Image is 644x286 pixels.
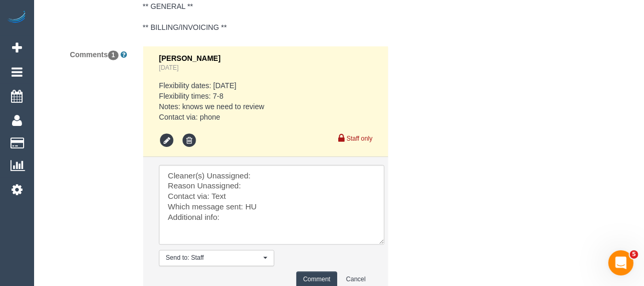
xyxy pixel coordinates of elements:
span: 1 [108,50,119,60]
span: Send to: Staff [166,253,261,262]
small: Staff only [347,135,372,142]
pre: Flexibility dates: [DATE] Flexibility times: 7-8 Notes: knows we need to review Contact via: phone [159,80,372,122]
span: [PERSON_NAME] [159,54,220,62]
span: 5 [630,250,638,259]
iframe: Intercom live chat [608,250,634,276]
label: Comments [37,46,135,60]
img: Automaid Logo [6,10,27,25]
a: [DATE] [159,64,178,71]
button: Send to: Staff [159,250,274,266]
